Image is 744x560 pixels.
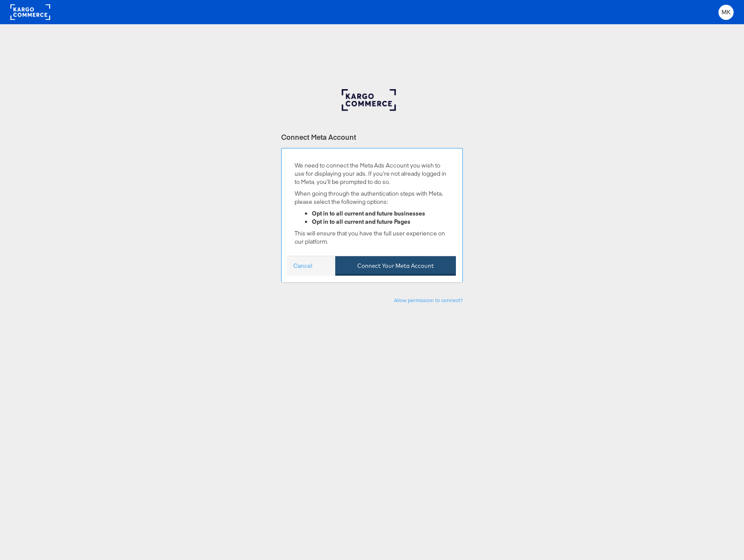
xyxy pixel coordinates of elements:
a: Cancel [293,262,312,270]
strong: Opt in to all current and future businesses [312,209,425,217]
p: When going through the authentication steps with Meta, please select the following options: [295,190,449,206]
a: Allow permission to connect? [394,297,463,303]
p: We need to connect the Meta Ads Account you wish to use for displaying your ads. If you’re not al... [295,161,449,186]
strong: Opt in to all current and future Pages [312,218,410,225]
span: MK [722,10,731,15]
div: Connect Meta Account [281,132,463,142]
button: Connect Your Meta Account [335,256,456,276]
p: This will ensure that you have the full user experience on our platform. [295,229,449,245]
